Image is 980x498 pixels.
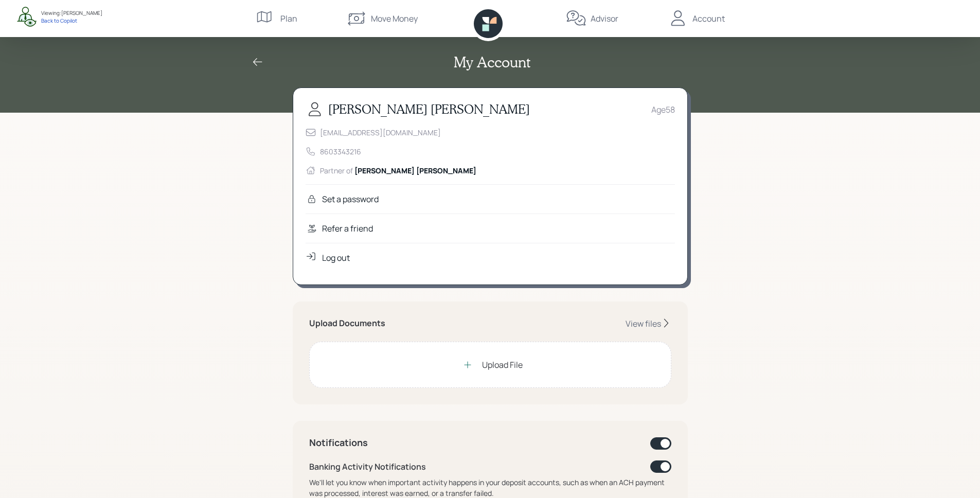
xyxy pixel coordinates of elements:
div: Banking Activity Notifications [309,460,426,473]
div: Set a password [322,193,379,205]
span: [PERSON_NAME] [PERSON_NAME] [354,166,476,175]
h4: Notifications [309,437,368,449]
div: Upload File [482,359,523,371]
div: Age 58 [651,103,675,116]
div: View files [626,318,661,329]
div: Plan [280,12,297,25]
div: Back to Copilot [41,17,102,24]
div: Viewing: [PERSON_NAME] [41,9,102,17]
div: Account [692,12,725,25]
div: Move Money [371,12,418,25]
div: Log out [322,252,350,264]
div: Refer a friend [322,222,373,235]
div: 8603343216 [320,146,361,157]
div: Partner of [320,165,476,176]
div: [EMAIL_ADDRESS][DOMAIN_NAME] [320,127,441,138]
div: Advisor [591,12,618,25]
h2: My Account [454,54,530,71]
h5: Upload Documents [309,318,385,328]
h3: [PERSON_NAME] [PERSON_NAME] [328,102,530,117]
